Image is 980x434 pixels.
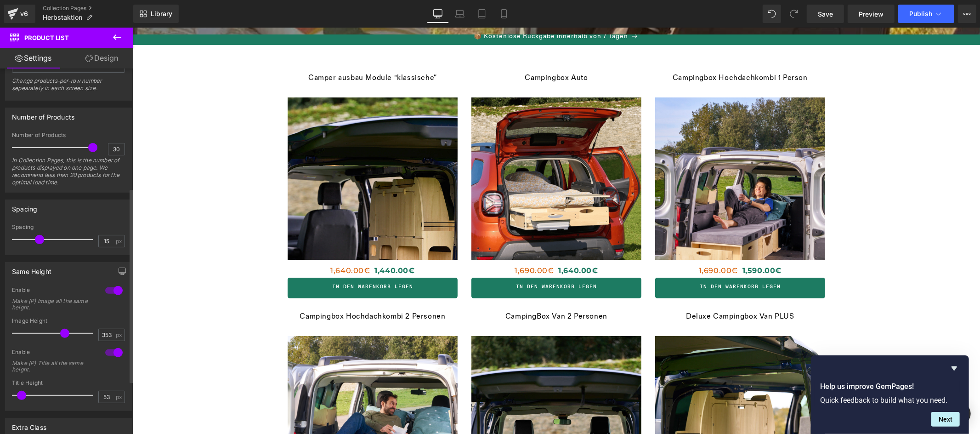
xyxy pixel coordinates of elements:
div: Enable [12,348,96,358]
a: Design [68,48,135,69]
div: Same Height [12,263,51,275]
a: Laptop [449,5,471,23]
div: Number of Products [12,132,125,138]
a: Campingbox Hochdachkombi 2 Personen [167,285,312,303]
span: 1,440.00€ [242,237,282,250]
div: Spacing [12,224,125,230]
a: v6 [4,5,35,23]
a: New Library [133,5,179,23]
a: in den warenkorb legen [339,250,509,271]
span: 1,640.00€ [198,239,237,247]
a: Collection Pages [43,5,133,12]
div: In Collection Pages, this is the number of products displayed on one page. We recommend less than... [12,157,125,192]
div: Make (P) Title all the same height. [12,360,95,373]
button: More [958,5,976,23]
span: 1,590.00€ [610,237,649,250]
a: in den warenkorb legen [522,250,692,271]
a: CampingBox Van 2 Personen [373,285,475,303]
h2: Help us improve GemPages! [820,381,960,392]
div: Make (P) Image all the same height. [12,298,95,311]
div: Enable [12,286,96,296]
div: Number of Products [12,108,74,121]
button: Undo [763,5,781,23]
div: Spacing [12,200,37,213]
a: Preview [848,5,895,23]
button: Hide survey [949,363,960,374]
a: Campingbox Auto [392,46,455,65]
span: Save [818,9,833,19]
span: px [116,394,124,400]
div: Image Height [12,318,125,324]
span: Herbstaktion [43,14,82,21]
a: Tablet [471,5,493,23]
div: v6 [18,8,30,20]
div: Extra Class [12,418,46,431]
span: px [116,238,124,244]
a: Campingbox Hochdachkombi 1 Person [540,46,675,65]
div: Title Height [12,380,125,386]
div: Help us improve GemPages! [820,363,960,427]
span: Product List [24,34,69,41]
div: Change products-per-row number sepearately in each screen size. [12,77,125,98]
a: in den warenkorb legen [155,250,325,271]
span: Library [151,10,172,18]
span: 1,690.00€ [382,239,421,247]
span: Preview [859,9,884,19]
img: Campingbox Hochdachkombi 1 Person [522,70,692,283]
img: Campingbox Auto [339,70,509,283]
a: Mobile [493,5,515,23]
a: Desktop [427,5,449,23]
a: Deluxe Campingbox Van PLUS [553,285,662,303]
a: Camper ausbau Module "klassische“ [176,46,304,65]
span: 1,690.00€ [566,239,605,247]
p: Quick feedback to build what you need. [820,396,960,405]
img: Camper ausbau Module [155,70,325,325]
span: Publish [909,10,932,17]
span: 1,640.00€ [425,237,465,250]
button: Publish [898,5,954,23]
button: Redo [785,5,803,23]
span: px [116,332,124,338]
button: Next question [931,412,960,427]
